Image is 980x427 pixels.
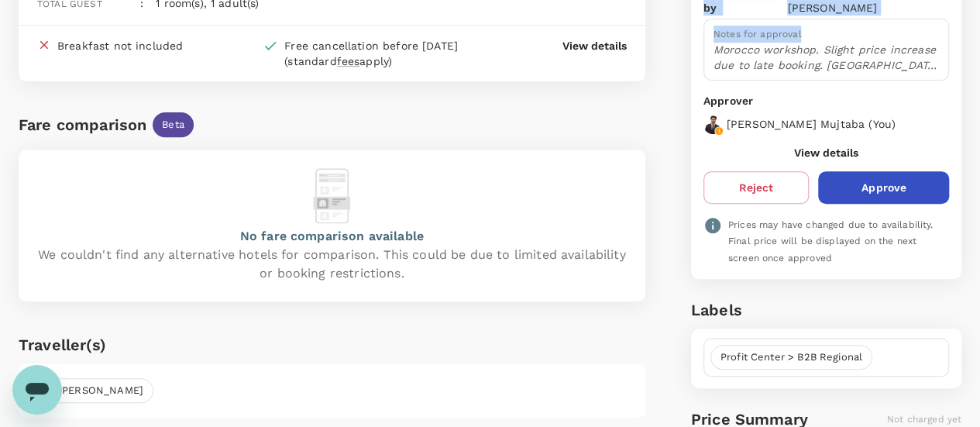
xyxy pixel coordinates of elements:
span: Notes for approval [714,29,802,40]
h6: Traveller(s) [19,332,645,357]
button: Approve [818,171,949,204]
p: Morocco workshop. Slight price increase due to late booking. [GEOGRAPHIC_DATA] with travel [714,42,939,73]
span: Profit Center > B2B Regional [711,350,872,365]
img: avatar-688dc3ae75335.png [703,115,722,134]
span: Not charged yet [887,414,961,425]
div: Breakfast not included [57,38,183,53]
img: hotel-alternative-empty-logo [313,168,350,223]
button: View details [562,38,627,53]
span: Beta [153,118,194,133]
iframe: Button to launch messaging window [12,365,62,415]
p: We couldn't find any alternative hotels for comparison. This could be due to limited availability... [37,246,627,283]
div: Fare comparison [19,112,146,137]
p: No fare comparison available [240,227,424,246]
p: Approver [703,93,949,109]
h6: Labels [691,298,961,322]
button: View details [794,146,858,159]
button: Reject [703,171,810,204]
div: Free cancellation before [DATE] (standard apply) [284,38,501,69]
span: Prices may have changed due to availability. Final price will be displayed on the next screen onc... [728,219,934,264]
span: fees [337,55,360,67]
p: [PERSON_NAME] Mujtaba ( You ) [727,116,896,132]
span: [PERSON_NAME] [49,384,153,398]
